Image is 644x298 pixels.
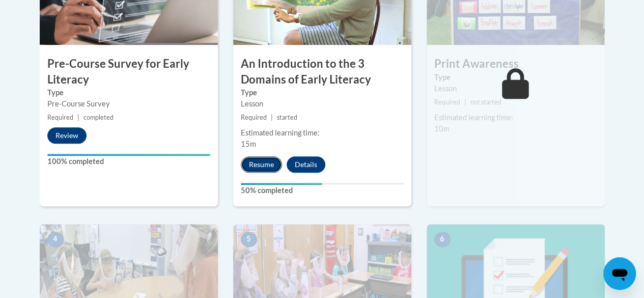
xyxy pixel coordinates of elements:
span: 6 [434,232,451,247]
div: Your progress [47,154,210,156]
span: 4 [47,232,64,247]
iframe: Button to launch messaging window [603,257,636,290]
h3: Print Awareness [427,56,605,72]
h3: Pre-Course Survey for Early Literacy [40,56,218,88]
h3: An Introduction to the 3 Domains of Early Literacy [233,56,411,88]
div: Pre-Course Survey [47,98,210,110]
span: Required [434,98,460,106]
span: Required [241,114,267,121]
span: | [464,98,466,106]
label: Type [434,72,597,83]
span: not started [470,98,501,106]
span: | [271,114,273,121]
label: Type [47,87,210,98]
button: Resume [241,156,282,173]
span: started [277,114,297,121]
span: 10m [434,124,450,133]
div: Estimated learning time: [434,112,597,123]
span: 15m [241,140,256,148]
div: Estimated learning time: [241,127,404,139]
div: Lesson [434,83,597,94]
label: 50% completed [241,185,404,196]
button: Review [47,127,87,144]
span: 5 [241,232,257,247]
label: 100% completed [47,156,210,167]
span: completed [83,114,114,121]
label: Type [241,87,404,98]
span: Required [47,114,73,121]
span: | [77,114,79,121]
div: Lesson [241,98,404,110]
div: Your progress [241,183,322,185]
button: Details [287,156,325,173]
